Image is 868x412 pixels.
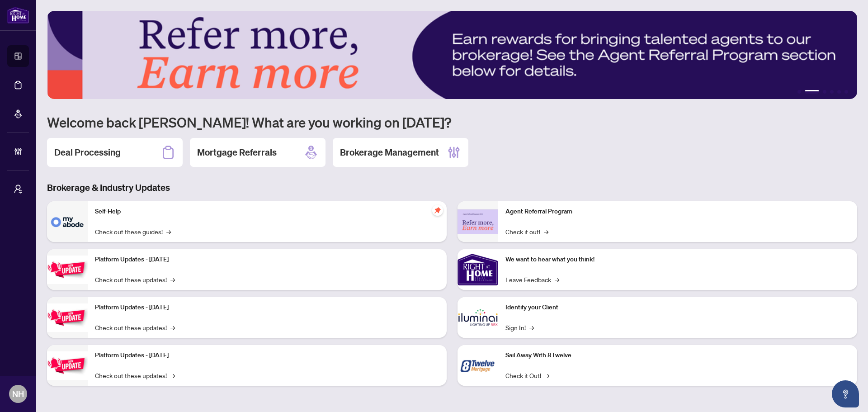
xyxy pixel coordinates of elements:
button: 4 [830,90,834,94]
p: Platform Updates - [DATE] [95,350,439,360]
img: Platform Updates - June 23, 2025 [47,351,88,380]
img: Slide 1 [47,11,857,99]
button: 6 [844,90,848,94]
span: → [555,275,559,284]
img: Agent Referral Program [458,209,498,234]
span: pushpin [432,205,443,216]
button: 1 [797,90,801,94]
p: Platform Updates - [DATE] [95,255,439,265]
a: Sign In!→ [505,322,534,332]
a: Check it Out!→ [505,370,549,380]
span: → [544,227,548,237]
p: Agent Referral Program [505,207,850,217]
a: Check it out!→ [505,227,548,237]
span: → [529,322,534,332]
h3: Brokerage & Industry Updates [47,181,857,194]
span: → [545,370,549,380]
span: NH [12,388,24,400]
h1: Welcome back [PERSON_NAME]! What are you working on [DATE]? [47,114,857,131]
button: 2 [805,90,819,94]
a: Leave Feedback→ [505,275,559,284]
img: Self-Help [47,201,88,242]
p: We want to hear what you think! [505,255,850,265]
span: → [166,227,171,237]
span: → [170,275,175,284]
a: Check out these updates!→ [95,370,175,380]
img: Platform Updates - July 8, 2025 [47,303,88,332]
p: Identify your Client [505,303,850,313]
img: Sail Away With 8Twelve [458,345,498,386]
span: → [170,322,175,332]
img: We want to hear what you think! [458,249,498,290]
button: 3 [823,90,826,94]
img: logo [7,7,29,24]
p: Sail Away With 8Twelve [505,350,850,360]
h2: Mortgage Referrals [197,146,277,159]
p: Platform Updates - [DATE] [95,303,439,313]
img: Platform Updates - July 21, 2025 [47,256,88,284]
span: → [170,370,175,380]
span: user-switch [14,185,23,194]
button: Open asap [832,380,859,407]
p: Self-Help [95,207,439,217]
h2: Brokerage Management [340,146,439,159]
h2: Deal Processing [54,146,121,159]
a: Check out these updates!→ [95,275,175,284]
a: Check out these guides!→ [95,227,171,237]
a: Check out these updates!→ [95,322,175,332]
button: 5 [837,90,841,94]
img: Identify your Client [458,297,498,338]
